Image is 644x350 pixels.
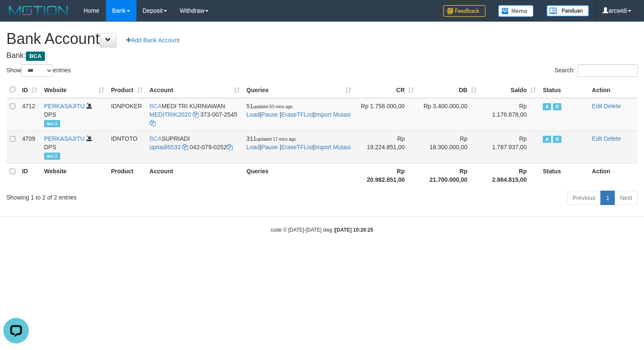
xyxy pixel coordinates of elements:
th: Product: activate to sort column ascending [108,82,146,98]
td: SUPRIADI 042-079-0252 [146,131,243,163]
span: 311 [247,135,296,142]
a: Pause [261,111,278,118]
a: Copy MEDITRIK2020 to clipboard [193,111,199,118]
a: PERKASAJITU [44,103,85,109]
a: Add Bank Account [121,33,185,47]
span: Running [553,103,561,110]
th: ID [19,163,41,187]
span: BCA [150,103,162,109]
th: Status [539,82,588,98]
a: Copy upriadi6533 to clipboard [182,144,188,150]
div: Showing 1 to 2 of 2 entries [6,190,262,202]
h1: Bank Account [6,30,638,47]
th: Rp 20.982.851,00 [355,163,417,187]
a: Import Mutasi [315,111,351,118]
th: Queries: activate to sort column ascending [243,82,355,98]
th: Rp 21.700.000,00 [417,163,480,187]
img: panduan.png [547,5,589,16]
span: Active [543,103,551,110]
span: Running [553,136,561,143]
td: DPS [41,98,108,131]
a: Edit [592,135,602,142]
img: Button%20Memo.svg [498,5,534,17]
a: Copy 0420790252 to clipboard [227,144,233,150]
th: Saldo: activate to sort column ascending [480,82,539,98]
a: 1 [600,191,615,205]
span: BCA [26,52,45,61]
th: Action [588,82,638,98]
a: Delete [604,135,621,142]
th: Rp 2.964.815,00 [480,163,539,187]
a: PERKASAJITU [44,135,85,142]
td: IDNTOTO [108,131,146,163]
td: Rp 18.300.000,00 [417,131,480,163]
input: Search: [577,64,638,77]
span: | | | [247,135,351,150]
th: Queries [243,163,355,187]
a: Edit [592,103,602,109]
img: MOTION_logo.png [6,4,71,17]
label: Show entries [6,64,71,77]
span: arc-1 [44,153,60,160]
td: DPS [41,131,108,163]
td: 4709 [19,131,41,163]
th: Action [588,163,638,187]
span: BCA [150,135,162,142]
td: 4712 [19,98,41,131]
h4: Bank: [6,52,638,60]
span: | | | [247,103,351,118]
a: Pause [261,144,278,150]
td: Rp 1.758.000,00 [355,98,417,131]
th: ID: activate to sort column ascending [19,82,41,98]
td: IDNPOKER [108,98,146,131]
a: Copy 3730072545 to clipboard [150,120,155,126]
a: Delete [604,103,621,109]
th: CR: activate to sort column ascending [355,82,417,98]
span: updated 50 mins ago [253,104,292,109]
a: Previous [567,191,601,205]
label: Search: [555,64,638,77]
a: MEDITRIK2020 [150,111,191,118]
th: Website: activate to sort column ascending [41,82,108,98]
span: arc-1 [44,120,60,127]
select: Showentries [21,64,53,77]
th: Account: activate to sort column ascending [146,82,243,98]
td: MEDI TRI KURNIAWAN 373-007-2545 [146,98,243,131]
td: Rp 3.400.000,00 [417,98,480,131]
td: Rp 1.787.937,00 [480,131,539,163]
th: Product [108,163,146,187]
small: code © [DATE]-[DATE] dwg | [271,227,373,233]
th: DB: activate to sort column ascending [417,82,480,98]
th: Account [146,163,243,187]
a: Import Mutasi [315,144,351,150]
td: Rp 1.176.878,00 [480,98,539,131]
a: Load [247,111,260,118]
a: Next [614,191,638,205]
img: Feedback.jpg [443,5,486,17]
span: Active [543,136,551,143]
a: EraseTFList [281,144,313,150]
span: updated 17 mins ago [256,137,296,142]
strong: [DATE] 10:28:25 [335,227,373,233]
button: Open LiveChat chat widget [3,3,29,29]
span: 51 [247,103,293,109]
td: Rp 19.224.851,00 [355,131,417,163]
a: upriadi6533 [150,144,180,150]
a: Load [247,144,260,150]
th: Status [539,163,588,187]
a: EraseTFList [281,111,313,118]
th: Website [41,163,108,187]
